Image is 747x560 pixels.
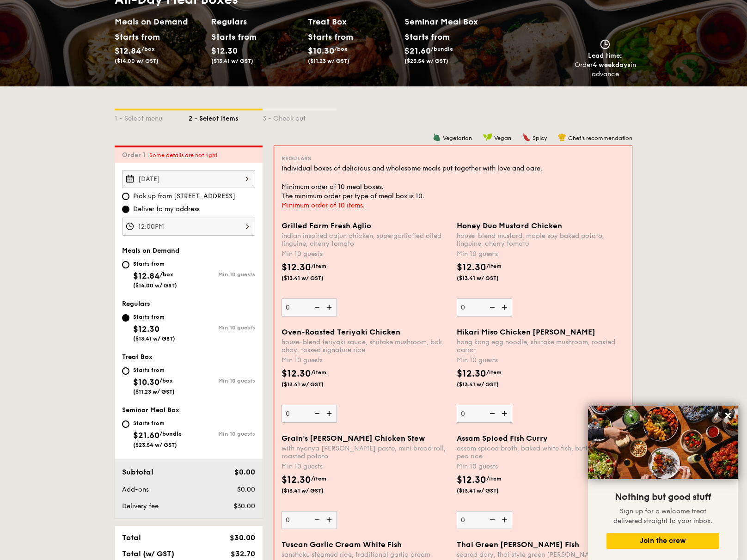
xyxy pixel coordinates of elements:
img: icon-add.58712e84.svg [498,405,512,422]
span: Deliver to my address [133,205,200,214]
h2: Regulars [211,15,300,28]
span: Some details are not right [149,152,217,158]
div: assam spiced broth, baked white fish, butterfly blue pea rice [457,444,625,460]
input: Starts from$12.30($13.41 w/ GST)Min 10 guests [122,314,129,322]
input: Assam Spiced Fish Curryassam spiced broth, baked white fish, butterfly blue pea riceMin 10 guests... [457,511,512,529]
div: Starts from [115,30,156,44]
input: Pick up from [STREET_ADDRESS] [122,193,129,200]
span: Delivery fee [122,502,159,510]
span: Total [122,533,141,542]
span: Nothing but good stuff [615,492,711,503]
span: Oven-Roasted Teriyaki Chicken [282,328,400,336]
span: /item [486,263,502,269]
span: $10.30 [133,377,159,387]
div: Order in advance [574,61,636,79]
div: Min 10 guests [189,377,255,384]
input: Deliver to my address [122,206,129,213]
h2: Seminar Meal Box [404,15,501,28]
span: Honey Duo Mustard Chicken [457,221,562,230]
div: Starts from [404,30,449,44]
div: Min 10 guests [282,250,449,259]
input: Grilled Farm Fresh Aglioindian inspired cajun chicken, supergarlicfied oiled linguine, cherry tom... [282,298,337,317]
span: $12.84 [133,271,160,281]
span: Vegetarian [443,135,472,141]
div: Starts from [133,420,182,427]
img: icon-reduce.1d2dbef1.svg [309,511,323,529]
img: icon-clock.2db775ea.svg [598,39,612,49]
div: Starts from [308,30,349,44]
span: /bundle [431,46,453,52]
span: $12.84 [115,46,141,56]
span: Add-ons [122,486,149,493]
div: Individual boxes of delicious and wholesome meals put together with love and care. Minimum order ... [282,164,625,201]
input: Event time [122,218,255,236]
span: /item [486,369,502,376]
span: $21.60 [404,46,431,56]
input: Starts from$10.30/box($11.23 w/ GST)Min 10 guests [122,367,129,375]
span: /box [159,377,173,384]
div: Starts from [133,366,175,374]
input: Starts from$21.60/bundle($23.54 w/ GST)Min 10 guests [122,420,129,428]
div: Min 10 guests [189,324,255,331]
div: hong kong egg noodle, shiitake mushroom, roasted carrot [457,338,625,354]
span: ($13.41 w/ GST) [282,487,344,494]
input: Starts from$12.84/box($14.00 w/ GST)Min 10 guests [122,261,129,268]
span: $12.30 [457,475,486,486]
strong: 4 weekdays [593,61,631,69]
span: ($11.23 w/ GST) [308,58,349,64]
span: $32.70 [231,549,255,558]
span: ($13.41 w/ GST) [133,335,175,342]
span: Sign up for a welcome treat delivered straight to your inbox. [613,507,712,525]
img: icon-reduce.1d2dbef1.svg [484,405,498,422]
span: $12.30 [282,262,311,273]
span: /box [160,271,173,278]
input: Hikari Miso Chicken [PERSON_NAME]hong kong egg noodle, shiitake mushroom, roasted carrotMin 10 gu... [457,405,512,423]
span: $12.30 [133,324,159,334]
img: icon-add.58712e84.svg [323,298,337,316]
input: Event date [122,170,255,188]
div: house-blend teriyaki sauce, shiitake mushroom, bok choy, tossed signature rice [282,338,449,354]
span: ($14.00 w/ GST) [133,282,177,289]
span: $10.30 [308,46,334,56]
span: $12.30 [211,46,238,56]
span: $12.30 [457,262,486,273]
span: ($13.41 w/ GST) [282,274,344,282]
span: /box [141,46,155,52]
span: Seminar Meal Box [122,406,179,414]
span: Grain's [PERSON_NAME] Chicken Stew [282,434,425,443]
div: 2 - Select items [189,110,263,123]
div: Min 10 guests [282,356,449,365]
span: Pick up from [STREET_ADDRESS] [133,192,235,201]
span: Grilled Farm Fresh Aglio [282,221,371,230]
div: Min 10 guests [457,250,625,259]
div: Starts from [133,313,175,321]
img: icon-reduce.1d2dbef1.svg [309,298,323,316]
input: Honey Duo Mustard Chickenhouse-blend mustard, maple soy baked potato, linguine, cherry tomatoMin ... [457,298,512,317]
span: Chef's recommendation [568,135,632,141]
span: ($13.41 w/ GST) [457,274,520,282]
span: $12.30 [282,475,311,486]
span: Treat Box [122,353,153,361]
img: icon-vegetarian.fe4039eb.svg [433,133,441,141]
span: ($23.54 w/ GST) [133,442,177,448]
button: Close [721,408,735,423]
div: Min 10 guests [189,431,255,437]
span: /bundle [159,431,182,437]
img: icon-reduce.1d2dbef1.svg [484,298,498,316]
div: Minimum order of 10 items. [282,201,625,210]
span: Total (w/ GST) [122,549,174,558]
span: Regulars [122,300,150,308]
h2: Treat Box [308,15,397,28]
span: Thai Green [PERSON_NAME] Fish [457,540,579,549]
span: Lead time: [588,52,622,60]
img: icon-reduce.1d2dbef1.svg [309,405,323,422]
span: /item [311,475,326,482]
span: $21.60 [133,430,159,440]
img: icon-add.58712e84.svg [323,405,337,422]
div: 1 - Select menu [115,110,189,123]
span: $30.00 [230,533,255,542]
img: icon-spicy.37a8142b.svg [522,133,531,141]
div: house-blend mustard, maple soy baked potato, linguine, cherry tomato [457,232,625,248]
span: Order 1 [122,151,149,159]
span: ($23.54 w/ GST) [404,58,448,64]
